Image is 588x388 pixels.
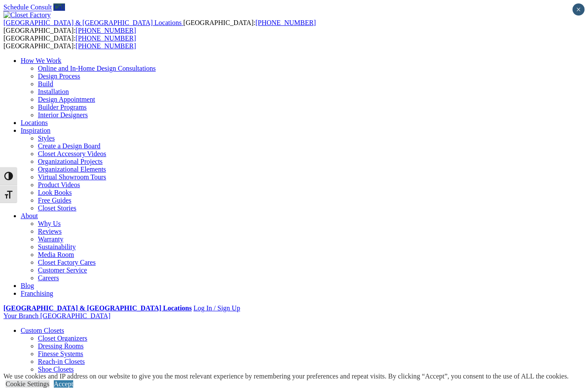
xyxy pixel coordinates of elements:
[38,251,74,258] a: Media Room
[21,119,48,126] a: Locations
[76,34,136,42] a: [PHONE_NUMBER]
[38,181,80,188] a: Product Videos
[38,358,85,365] a: Reach-in Closets
[38,80,53,88] a: Build
[3,312,38,319] span: Your Branch
[38,158,102,165] a: Organizational Projects
[38,366,74,373] a: Shoe Closets
[76,42,136,50] a: [PHONE_NUMBER]
[21,57,62,64] a: How We Work
[38,335,87,342] a: Closet Organizers
[38,235,63,243] a: Warranty
[38,220,61,227] a: Why Us
[38,150,106,157] a: Closet Accessory Videos
[53,3,65,11] a: Call
[38,173,106,181] a: Virtual Showroom Tours
[6,380,50,388] a: Cookie Settings
[38,342,84,350] a: Dressing Rooms
[76,27,136,34] a: [PHONE_NUMBER]
[573,3,585,16] button: Close
[3,372,569,380] div: We use cookies and IP address on our website to give you the most relevant experience by remember...
[38,65,156,72] a: Online and In-Home Design Consultations
[3,312,111,319] a: Your Branch [GEOGRAPHIC_DATA]
[38,274,59,282] a: Careers
[38,197,71,204] a: Free Guides
[38,228,62,235] a: Reviews
[21,212,38,219] a: About
[193,304,240,312] a: Log In / Sign Up
[38,259,96,266] a: Closet Factory Cares
[38,135,55,142] a: Styles
[3,19,183,26] a: [GEOGRAPHIC_DATA] & [GEOGRAPHIC_DATA] Locations
[38,350,83,357] a: Finesse Systems
[38,96,95,103] a: Design Appointment
[3,19,182,26] span: [GEOGRAPHIC_DATA] & [GEOGRAPHIC_DATA] Locations
[3,304,192,312] a: [GEOGRAPHIC_DATA] & [GEOGRAPHIC_DATA] Locations
[3,19,316,34] span: [GEOGRAPHIC_DATA]: [GEOGRAPHIC_DATA]:
[255,19,316,26] a: [PHONE_NUMBER]
[38,243,76,250] a: Sustainability
[38,266,87,274] a: Customer Service
[38,111,88,119] a: Interior Designers
[21,282,34,289] a: Blog
[3,11,51,19] img: Closet Factory
[38,88,69,95] a: Installation
[40,312,110,319] span: [GEOGRAPHIC_DATA]
[3,34,136,50] span: [GEOGRAPHIC_DATA]: [GEOGRAPHIC_DATA]:
[21,327,64,334] a: Custom Closets
[3,3,52,11] a: Schedule Consult
[38,142,100,150] a: Create a Design Board
[38,189,72,196] a: Look Books
[21,127,50,134] a: Inspiration
[38,166,106,173] a: Organizational Elements
[38,72,80,80] a: Design Process
[54,380,73,388] a: Accept
[21,290,53,297] a: Franchising
[38,204,76,212] a: Closet Stories
[38,103,87,111] a: Builder Programs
